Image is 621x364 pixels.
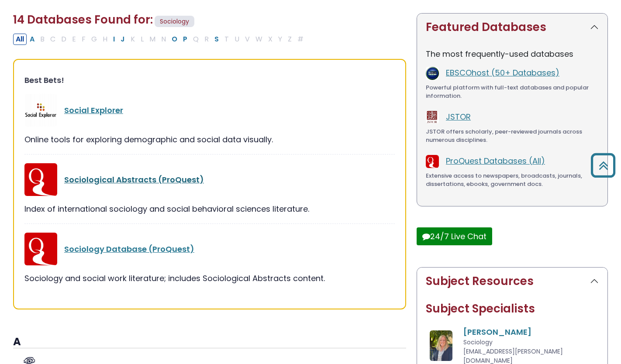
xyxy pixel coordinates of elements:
[64,105,123,116] a: Social Explorer
[463,338,493,347] span: Sociology
[169,34,180,45] button: Filter Results O
[426,48,599,60] p: The most frequently-used databases
[417,227,492,245] button: 24/7 Live Chat
[426,127,599,144] div: JSTOR offers scholarly, peer-reviewed journals across numerous disciplines.
[118,34,128,45] button: Filter Results J
[13,34,27,45] button: All
[13,336,406,349] h3: A
[446,111,471,122] a: JSTOR
[180,34,190,45] button: Filter Results P
[417,14,607,41] button: Featured Databases
[27,34,37,45] button: Filter Results A
[426,302,599,316] h2: Subject Specialists
[64,174,204,185] a: Sociological Abstracts (ProQuest)
[446,155,545,166] a: ProQuest Databases (All)
[13,12,153,27] span: 14 Databases Found for:
[426,83,599,100] div: Powerful platform with full-text databases and popular information.
[24,272,395,284] div: Sociology and social work literature; includes Sociological Abstracts content.
[110,34,117,45] button: Filter Results I
[463,326,531,337] a: [PERSON_NAME]
[13,33,307,44] div: Alpha-list to filter by first letter of database name
[430,330,453,361] img: Gina Kendig Bolger
[212,34,221,45] button: Filter Results S
[426,172,599,189] div: Extensive access to newspapers, broadcasts, journals, dissertations, ebooks, government docs.
[155,16,194,27] span: Sociology
[64,244,194,254] a: Sociology Database (ProQuest)
[24,134,395,145] div: Online tools for exploring demographic and social data visually.
[587,157,619,173] a: Back to Top
[24,76,395,85] h3: Best Bets!
[446,67,559,78] a: EBSCOhost (50+ Databases)
[24,203,395,215] div: Index of international sociology and social behavioral sciences literature.
[417,268,607,295] button: Subject Resources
